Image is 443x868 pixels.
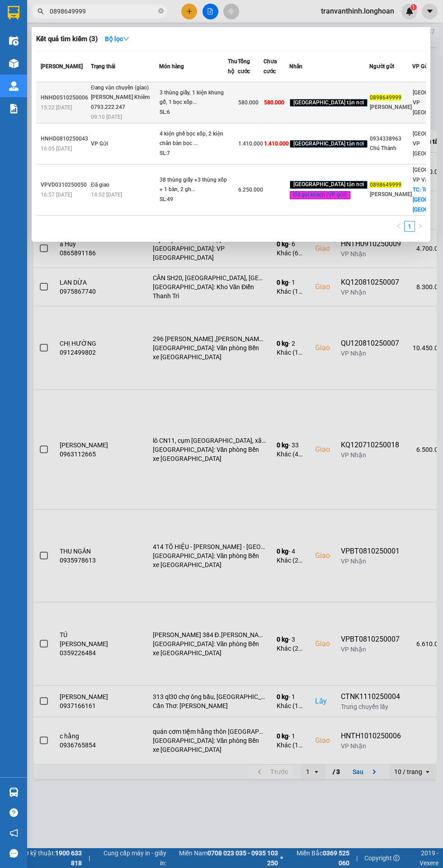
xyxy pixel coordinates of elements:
span: right [418,223,423,229]
img: solution-icon [9,104,19,113]
button: left [393,221,404,232]
strong: Bộ lọc [105,35,129,42]
img: warehouse-icon [9,788,19,797]
img: warehouse-icon [9,59,19,68]
div: Đang vận chuyển (giao) [91,83,159,93]
span: 1.410.000 [264,141,289,147]
span: [PERSON_NAME] [41,63,83,70]
div: [PERSON_NAME] [370,190,412,199]
div: SL: 49 [160,195,227,205]
span: 0898649999 [370,182,401,188]
div: [PERSON_NAME] [370,103,412,112]
span: [GEOGRAPHIC_DATA] tận nơi [290,181,368,189]
span: 09:10 [DATE] [91,114,122,120]
div: HNHD0810250043 [41,134,88,144]
span: 15:22 [DATE] [41,104,72,111]
img: logo-vxr [8,6,19,19]
span: search [38,8,44,14]
span: 580.000 [238,99,259,106]
span: Đã giao [91,182,109,188]
div: 38 thùng giấy +3 thùng xốp + 1 bàn, 2 gh... [160,175,227,195]
li: Next Page [415,221,426,232]
span: Thu hộ [228,58,237,75]
span: VP Gửi [91,141,108,147]
span: down [123,36,129,42]
button: Bộ lọcdown [98,32,137,46]
div: Chú Thành [370,144,412,153]
div: HNHD0510250006 [41,93,88,103]
li: Previous Page [393,221,404,232]
span: 14:52 [DATE] [91,192,122,198]
span: left [396,223,401,229]
span: [GEOGRAPHIC_DATA] tận nơi [290,99,368,107]
div: SL: 7 [160,149,227,159]
div: 3 thùng giấy, 1 kiện khung gỗ, 1 bọc xốp... [160,88,227,108]
span: question-circle [9,808,18,817]
img: warehouse-icon [9,81,19,91]
button: right [415,221,426,232]
span: 16:57 [DATE] [41,192,72,198]
span: 580.000 [264,99,284,106]
h3: Kết quả tìm kiếm ( 3 ) [36,34,98,44]
div: VPVD0310250050 [41,180,88,190]
span: message [9,849,18,858]
span: notification [9,829,18,837]
div: 0934338963 [370,134,412,144]
input: Tìm tên, số ĐT hoặc mã đơn [50,6,156,16]
div: 4 kiện ghế bọc xốp, 2 kiện chân bàn bọc ... [160,129,227,149]
span: Chưa cước [264,58,277,75]
span: Món hàng [159,63,184,70]
img: warehouse-icon [9,36,19,46]
a: 1 [405,221,415,231]
span: Trạng thái [91,63,115,70]
span: Đã gọi khách (VP gửi) [290,191,350,199]
span: 6.250.000 [238,187,263,193]
span: Tổng cước [238,58,250,75]
span: 1.410.000 [238,141,263,147]
span: close-circle [158,8,164,14]
div: [PERSON_NAME] Khiêm 0793.222.247 [91,93,159,112]
span: Nhãn [289,63,302,70]
div: SL: 6 [160,108,227,117]
span: Người gửi [369,63,394,70]
span: 16:05 [DATE] [41,145,72,152]
li: 1 [404,221,415,232]
span: close-circle [158,7,164,16]
span: [GEOGRAPHIC_DATA] tận nơi [290,140,368,148]
span: 0898649999 [370,94,401,101]
span: VP Gửi [412,63,429,70]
